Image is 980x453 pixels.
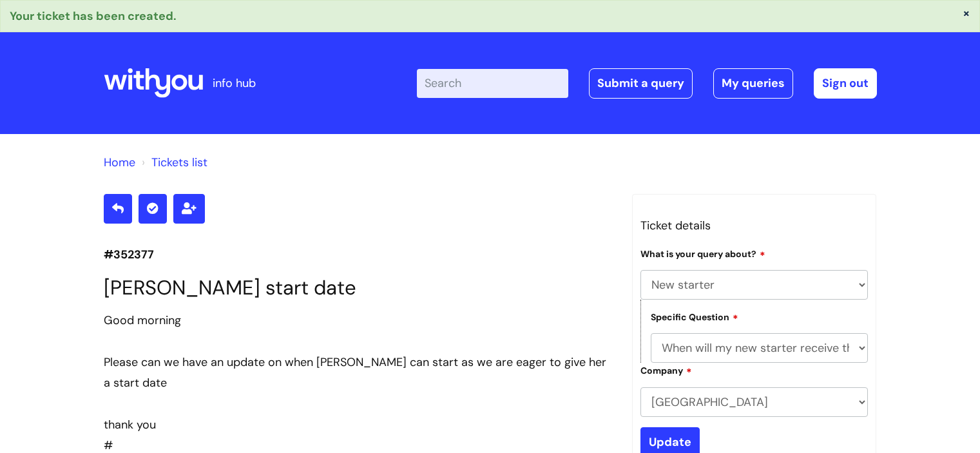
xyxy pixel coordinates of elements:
[151,155,207,170] a: Tickets list
[104,414,613,435] div: thank you
[589,68,693,98] a: Submit a query
[104,152,135,173] li: Solution home
[104,276,613,300] h1: [PERSON_NAME] start date
[139,152,207,173] li: Tickets list
[713,68,793,98] a: My queries
[104,352,613,394] div: Please can we have an update on when [PERSON_NAME] can start as we are eager to give her a start ...
[963,7,970,19] button: ×
[640,363,692,376] label: Company
[417,68,877,98] div: | -
[640,215,869,236] h3: Ticket details
[104,310,613,331] div: Good morning
[814,68,877,98] a: Sign out
[640,247,765,260] label: What is your query about?
[651,310,738,323] label: Specific Question
[417,69,568,97] input: Search
[104,244,613,265] p: #352377
[213,73,256,93] p: info hub
[104,155,135,170] a: Home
